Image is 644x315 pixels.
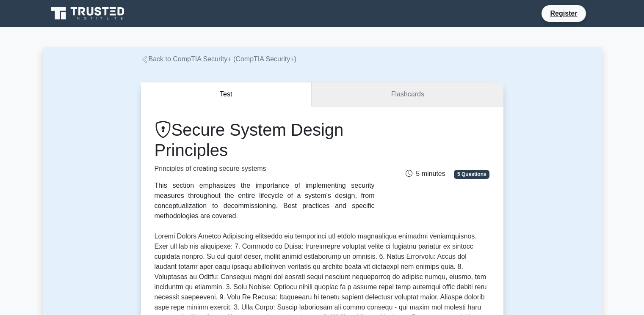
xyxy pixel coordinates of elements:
[141,82,312,107] button: Test
[406,170,445,177] span: 5 minutes
[155,181,375,221] div: This section emphasizes the importance of implementing security measures throughout the entire li...
[545,8,582,19] a: Register
[155,120,375,160] h1: Secure System Design Principles
[454,170,489,178] span: 5 Questions
[141,55,296,63] a: Back to CompTIA Security+ (CompTIA Security+)
[312,82,503,107] a: Flashcards
[155,164,375,174] p: Principles of creating secure systems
